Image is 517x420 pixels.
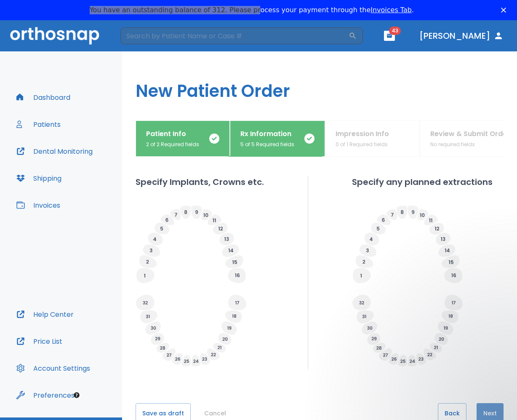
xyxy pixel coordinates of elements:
[416,28,507,43] button: [PERSON_NAME]
[240,129,294,139] p: Rx Information
[352,176,493,188] h2: Specify any planned extractions
[389,27,401,35] span: 43
[90,6,414,14] div: You have an outstanding balance of 312. Please process your payment through the .
[136,176,264,188] h2: Specify Implants, Crowns etc.
[11,141,98,161] button: Dental Monitoring
[11,385,80,405] button: Preferences
[146,141,199,148] p: 2 of 2 Required fields
[240,141,294,148] p: 5 of 5 Required fields
[370,6,412,14] a: Invoices Tab
[120,27,349,44] input: Search by Patient Name or Case #
[11,168,67,188] button: Shipping
[11,331,67,351] button: Price List
[11,358,95,378] button: Account Settings
[10,27,99,44] img: Orthosnap
[501,8,509,13] div: Close
[122,51,517,120] h1: New Patient Order
[146,129,199,139] p: Patient Info
[73,391,80,399] div: Tooltip anchor
[11,114,66,134] button: Patients
[11,87,75,107] button: Dashboard
[11,304,79,324] button: Help Center
[11,195,65,215] button: Invoices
